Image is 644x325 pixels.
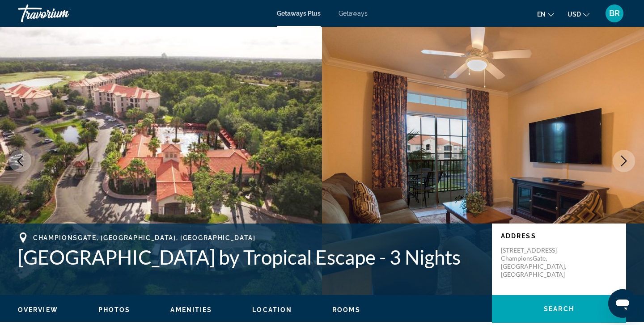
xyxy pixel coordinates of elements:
a: Getaways Plus [277,10,321,17]
button: User Menu [603,4,626,23]
iframe: Botón para iniciar la ventana de mensajería [608,289,637,318]
a: Getaways [339,10,368,17]
span: en [537,11,546,18]
button: Next image [613,150,635,172]
button: Change language [537,8,554,21]
span: Overview [18,306,58,313]
button: Location [252,306,292,314]
button: Previous image [9,150,31,172]
button: Change currency [568,8,589,21]
button: Overview [18,306,58,314]
p: [STREET_ADDRESS] ChampionsGate, [GEOGRAPHIC_DATA], [GEOGRAPHIC_DATA] [501,246,572,279]
span: USD [568,11,581,18]
span: Amenities [170,306,212,313]
span: Rooms [332,306,360,313]
span: ChampionsGate, [GEOGRAPHIC_DATA], [GEOGRAPHIC_DATA] [33,234,256,241]
a: Travorium [18,2,107,25]
button: Amenities [170,306,212,314]
button: Rooms [332,306,360,314]
span: Search [544,305,574,312]
span: Location [252,306,292,313]
span: BR [609,9,620,18]
p: Address [501,232,617,240]
button: Search [492,295,626,323]
button: Photos [98,306,131,314]
span: Photos [98,306,131,313]
h1: [GEOGRAPHIC_DATA] by Tropical Escape - 3 Nights [18,245,483,269]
